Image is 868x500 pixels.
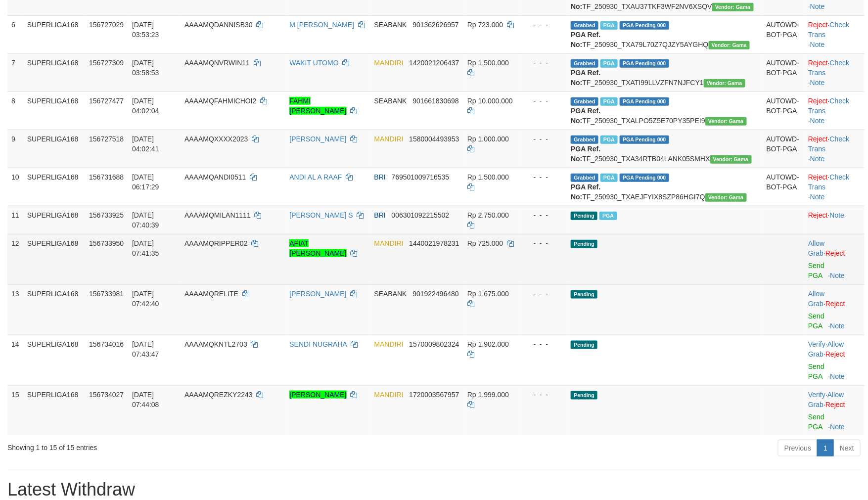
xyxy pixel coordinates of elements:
[7,480,861,500] h1: Latest Withdraw
[571,240,597,248] span: Pending
[810,41,825,48] a: Note
[571,183,600,201] b: PGA Ref. No:
[571,212,597,220] span: Pending
[778,440,818,456] a: Previous
[808,340,844,358] span: ·
[467,239,503,247] span: Rp 725.000
[412,290,458,298] span: Copy 901922496480 to clipboard
[132,21,159,39] span: [DATE] 03:53:23
[600,136,618,144] span: Marked by aafromsomean
[374,290,407,298] span: SEABANK
[289,340,347,348] a: SENDI NUGRAHA
[7,234,23,284] td: 12
[763,168,805,206] td: AUTOWD-BOT-PGA
[525,58,563,68] div: - - -
[600,59,618,68] span: Marked by aafromsomean
[525,238,563,248] div: - - -
[825,300,845,308] a: Reject
[409,340,459,348] span: Copy 1570009802324 to clipboard
[467,211,509,219] span: Rp 2.750.000
[808,173,849,191] a: Check Trans
[289,173,342,181] a: ANDI AL A RAAF
[23,335,85,385] td: SUPERLIGA168
[132,97,159,115] span: [DATE] 04:02:04
[7,385,23,436] td: 15
[804,284,865,335] td: ·
[825,249,845,257] a: Reject
[763,91,805,130] td: AUTOWD-BOT-PGA
[374,211,386,219] span: BRI
[289,21,354,29] a: M [PERSON_NAME]
[7,284,23,335] td: 13
[89,59,124,67] span: 156727309
[808,211,828,219] a: Reject
[525,210,563,220] div: - - -
[810,79,825,87] a: Note
[409,135,459,143] span: Copy 1580004493953 to clipboard
[571,31,600,48] b: PGA Ref. No:
[808,312,824,330] a: Send PGA
[467,135,509,143] span: Rp 1.000.000
[409,239,459,247] span: Copy 1440021978231 to clipboard
[184,340,247,348] span: AAAAMQKNTL2703
[810,155,825,163] a: Note
[830,322,845,330] a: Note
[374,97,407,105] span: SEABANK
[409,391,459,399] span: Copy 1720003567957 to clipboard
[705,193,747,202] span: Vendor URL: https://trx31.1velocity.biz
[467,173,509,181] span: Rp 1.500.000
[184,21,253,29] span: AAAAMQDANNISB30
[89,211,124,219] span: 156733925
[7,53,23,91] td: 7
[763,53,805,91] td: AUTOWD-BOT-PGA
[833,440,861,456] a: Next
[374,239,404,247] span: MANDIRI
[571,97,598,106] span: Grabbed
[704,79,745,88] span: Vendor URL: https://trx31.1velocity.biz
[374,59,404,67] span: MANDIRI
[132,239,159,257] span: [DATE] 07:41:35
[525,96,563,106] div: - - -
[709,41,750,49] span: Vendor URL: https://trx31.1velocity.biz
[374,173,386,181] span: BRI
[830,423,845,431] a: Note
[808,290,825,308] span: ·
[600,174,618,182] span: Marked by aafromsomean
[23,385,85,436] td: SUPERLIGA168
[808,21,849,39] a: Check Trans
[804,168,865,206] td: · ·
[23,206,85,234] td: SUPERLIGA168
[571,69,600,87] b: PGA Ref. No:
[7,439,354,453] div: Showing 1 to 15 of 15 entries
[132,135,159,153] span: [DATE] 04:02:41
[89,340,124,348] span: 156734016
[467,290,509,298] span: Rp 1.675.000
[132,173,159,191] span: [DATE] 06:17:29
[7,91,23,130] td: 8
[567,91,762,130] td: TF_250930_TXALPO5Z5E70PY35PEI9
[184,97,256,105] span: AAAAMQFAHMICHOI2
[808,340,825,348] a: Verify
[23,130,85,168] td: SUPERLIGA168
[567,168,762,206] td: TF_250930_TXAEJFYIX8SZP86HGI7Q
[525,20,563,30] div: - - -
[412,97,458,105] span: Copy 901661830698 to clipboard
[804,335,865,385] td: · ·
[571,174,598,182] span: Grabbed
[374,340,404,348] span: MANDIRI
[467,59,509,67] span: Rp 1.500.000
[808,21,828,29] a: Reject
[23,91,85,130] td: SUPERLIGA168
[808,340,844,358] a: Allow Grab
[808,97,828,105] a: Reject
[132,340,159,358] span: [DATE] 07:43:47
[7,168,23,206] td: 10
[825,401,845,409] a: Reject
[89,135,124,143] span: 156727518
[7,206,23,234] td: 11
[132,211,159,229] span: [DATE] 07:40:39
[571,391,597,400] span: Pending
[705,117,747,126] span: Vendor URL: https://trx31.1velocity.biz
[467,340,509,348] span: Rp 1.902.000
[374,21,407,29] span: SEABANK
